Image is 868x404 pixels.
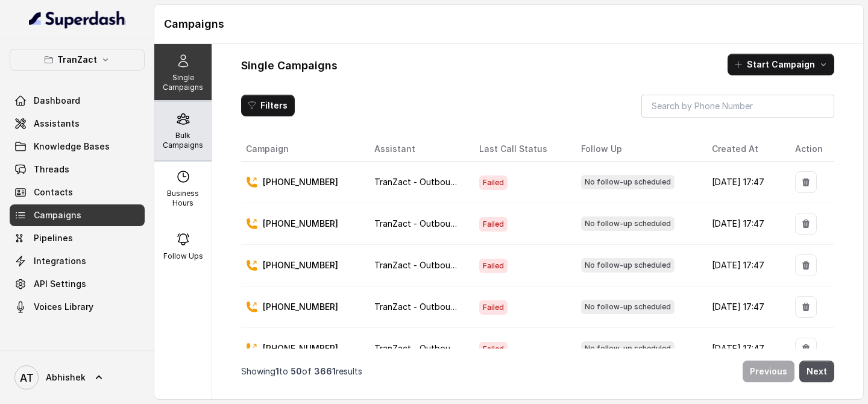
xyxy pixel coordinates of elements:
button: Start Campaign [728,54,834,75]
p: [PHONE_NUMBER] [263,259,338,271]
a: Assistants [10,113,145,134]
span: Abhishek [46,371,86,383]
span: Failed [479,217,508,232]
a: Pipelines [10,227,145,249]
p: Follow Ups [163,251,203,261]
span: Assistants [34,118,80,130]
p: [PHONE_NUMBER] [263,218,338,230]
a: Contacts [10,181,145,203]
span: Integrations [34,255,86,267]
p: Business Hours [159,189,207,208]
a: Voices Library [10,296,145,318]
button: Next [799,361,834,382]
th: Campaign [241,137,365,162]
span: Knowledge Bases [34,140,110,153]
span: Dashboard [34,95,80,107]
span: TranZact - Outbound Call Assistant [374,218,517,229]
span: API Settings [34,278,86,290]
p: Showing to of results [241,365,362,377]
p: [PHONE_NUMBER] [263,301,338,313]
th: Action [785,137,834,162]
th: Created At [702,137,785,162]
td: [DATE] 17:47 [702,286,785,328]
a: Integrations [10,250,145,272]
a: Dashboard [10,90,145,112]
nav: Pagination [241,353,834,390]
a: Campaigns [10,204,145,226]
th: Assistant [365,137,470,162]
span: No follow-up scheduled [581,175,675,189]
h1: Single Campaigns [241,56,338,75]
span: No follow-up scheduled [581,258,675,273]
span: TranZact - Outbound Call Assistant [374,177,517,187]
span: TranZact - Outbound Call Assistant [374,343,517,353]
span: Campaigns [34,209,81,221]
a: Abhishek [10,361,145,394]
text: AT [20,371,34,384]
span: 50 [291,366,302,376]
td: [DATE] 17:47 [702,328,785,370]
button: Previous [743,361,794,382]
span: Contacts [34,186,73,198]
td: [DATE] 17:47 [702,162,785,203]
span: Voices Library [34,301,93,313]
button: Filters [241,95,295,116]
span: TranZact - Outbound Call Assistant [374,260,517,270]
p: [PHONE_NUMBER] [263,176,338,188]
a: Threads [10,159,145,180]
th: Follow Up [571,137,702,162]
p: TranZact [57,52,97,67]
span: No follow-up scheduled [581,341,675,356]
button: TranZact [10,49,145,71]
span: Failed [479,175,508,190]
input: Search by Phone Number [641,95,834,118]
span: 1 [275,366,279,376]
p: Bulk Campaigns [159,131,207,150]
a: API Settings [10,273,145,295]
a: Knowledge Bases [10,136,145,157]
img: light.svg [29,10,126,29]
span: Failed [479,342,508,356]
p: Single Campaigns [159,73,207,92]
span: Failed [479,300,508,315]
span: No follow-up scheduled [581,216,675,231]
span: No follow-up scheduled [581,300,675,314]
p: [PHONE_NUMBER] [263,342,338,355]
h1: Campaigns [164,14,854,34]
th: Last Call Status [470,137,571,162]
td: [DATE] 17:47 [702,245,785,286]
span: TranZact - Outbound Call Assistant [374,301,517,312]
td: [DATE] 17:47 [702,203,785,245]
span: Threads [34,163,69,175]
span: 3661 [314,366,336,376]
span: Pipelines [34,232,73,244]
span: Failed [479,259,508,273]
